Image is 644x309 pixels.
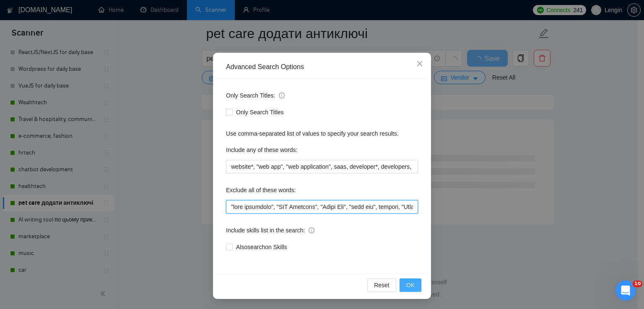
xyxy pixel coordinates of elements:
[406,281,415,290] span: OK
[367,278,396,292] button: Reset
[416,60,423,67] span: close
[309,227,314,233] span: info-circle
[374,281,390,290] span: Reset
[233,242,290,252] span: Also search on Skills
[615,281,636,301] iframe: Intercom live chat
[226,91,285,100] span: Only Search Titles:
[633,281,642,287] span: 10
[408,53,431,75] button: Close
[226,226,314,235] span: Include skills list in the search:
[233,108,287,117] span: Only Search Titles
[279,93,285,98] span: info-circle
[226,129,418,138] div: Use comma-separated list of values to specify your search results.
[226,143,297,157] label: Include any of these words:
[226,183,296,197] label: Exclude all of these words:
[226,62,418,72] div: Advanced Search Options
[400,278,421,292] button: OK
